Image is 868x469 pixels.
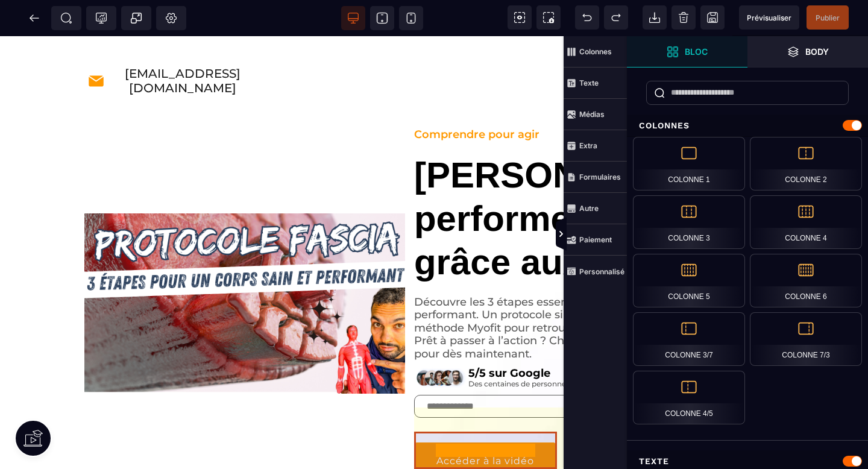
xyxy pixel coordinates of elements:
[564,99,627,130] span: Médias
[816,13,840,22] span: Publier
[747,13,791,22] span: Prévisualiser
[564,130,627,162] span: Extra
[399,6,423,30] span: Voir mobile
[579,141,597,150] strong: Extra
[627,36,747,68] span: Ouvrir les blocs
[564,36,627,68] span: Colonnes
[564,162,627,193] span: Formulaires
[105,30,260,59] text: [EMAIL_ADDRESS][DOMAIN_NAME]
[633,312,745,366] div: Colonne 3/7
[165,12,177,24] span: Réglages Body
[671,5,696,30] span: Nettoyage
[579,235,612,244] strong: Paiement
[685,47,708,56] strong: Bloc
[627,216,639,253] span: Afficher les vues
[579,204,599,213] strong: Autre
[341,6,365,30] span: Voir bureau
[60,12,72,24] span: SEO
[575,5,599,30] span: Défaire
[747,36,868,68] span: Ouvrir les calques
[370,6,394,30] span: Voir tablette
[508,5,532,30] span: Voir les composants
[51,6,81,30] span: Métadata SEO
[579,267,624,276] strong: Personnalisé
[579,47,612,56] strong: Colonnes
[95,12,107,24] span: Tracking
[750,195,862,249] div: Colonne 4
[156,6,186,30] span: Favicon
[604,5,628,30] span: Rétablir
[700,5,725,30] span: Enregistrer
[564,193,627,224] span: Autre
[414,406,556,442] button: Accéder à la vidéo
[633,137,745,190] div: Colonne 1
[84,177,405,357] img: 38c1dc200ccbc3421aae1d6707f8f62c_Miniature_Youtube_(21).png
[633,254,745,307] div: Colonne 5
[414,105,784,248] text: [PERSON_NAME] et performer en santé grâce aux fascias
[564,68,627,99] span: Texte
[564,256,627,287] span: Personnalisé
[807,5,849,30] span: Enregistrer le contenu
[130,12,142,24] span: Popup
[633,195,745,249] div: Colonne 3
[536,5,561,30] span: Capture d'écran
[739,5,799,30] span: Aperçu
[633,371,745,424] div: Colonne 4/5
[750,312,862,366] div: Colonne 7/3
[579,110,605,119] strong: Médias
[627,115,868,137] div: Colonnes
[643,5,667,30] span: Importer
[87,36,105,54] img: 8aeef015e0ebd4251a34490ffea99928_mail.png
[22,6,46,30] span: Retour
[750,137,862,190] div: Colonne 2
[564,224,627,256] span: Paiement
[750,254,862,307] div: Colonne 6
[86,6,116,30] span: Code de suivi
[579,172,621,181] strong: Formulaires
[579,78,599,87] strong: Texte
[414,330,468,354] img: 7ce4f1d884bec3e3122cfe95a8df0004_rating.png
[805,47,829,56] strong: Body
[121,6,151,30] span: Créer une alerte modale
